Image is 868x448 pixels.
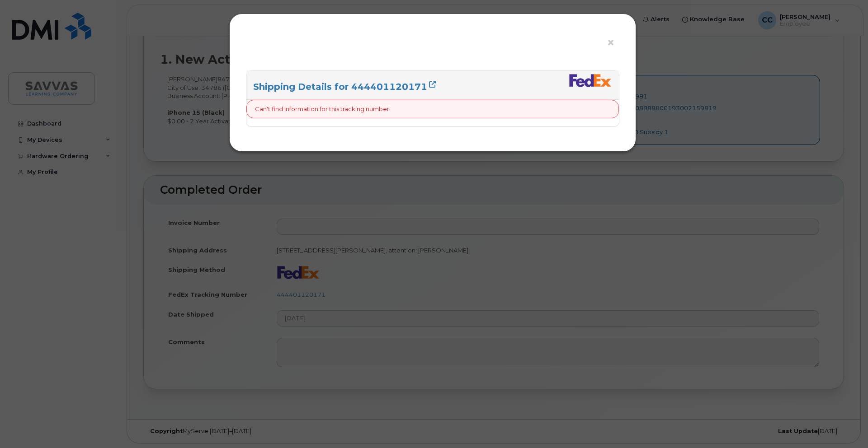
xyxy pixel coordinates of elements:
[253,81,436,92] a: Shipping Details for 444401120171
[569,74,612,87] img: fedex-bc01427081be8802e1fb5a1adb1132915e58a0589d7a9405a0dcbe1127be6add.png
[607,34,615,51] span: ×
[607,36,619,50] button: ×
[829,409,861,441] iframe: Messenger Launcher
[255,105,391,113] p: Can't find information for this tracking number.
